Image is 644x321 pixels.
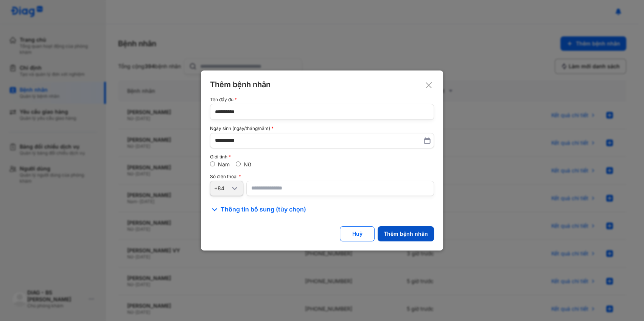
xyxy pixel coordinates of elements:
[378,226,434,241] button: Thêm bệnh nhân
[340,226,375,241] button: Huỷ
[210,126,434,131] div: Ngày sinh (ngày/tháng/năm)
[210,97,434,102] div: Tên đầy đủ
[244,161,251,168] label: Nữ
[210,80,434,89] div: Thêm bệnh nhân
[221,205,306,214] span: Thông tin bổ sung (tùy chọn)
[214,185,230,192] div: +84
[218,161,230,168] label: Nam
[210,174,434,179] div: Số điện thoại
[384,230,428,237] div: Thêm bệnh nhân
[210,154,434,160] div: Giới tính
